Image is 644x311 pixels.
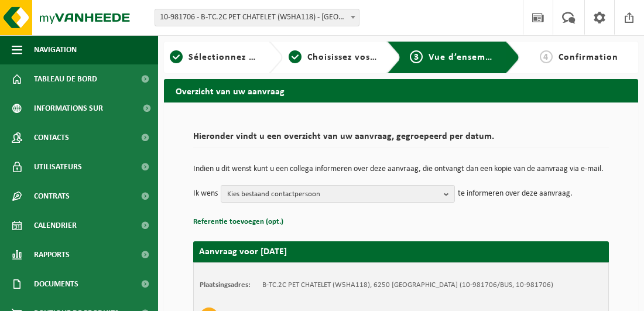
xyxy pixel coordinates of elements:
[34,211,77,240] span: Calendrier
[34,182,70,211] span: Contrats
[34,35,77,64] span: Navigation
[200,281,251,289] strong: Plaatsingsadres:
[34,152,82,182] span: Utilisateurs
[559,53,618,62] span: Confirmation
[199,247,287,257] strong: Aanvraag voor [DATE]
[193,185,218,203] p: Ik wens
[227,186,439,203] span: Kies bestaand contactpersoon
[34,94,135,123] span: Informations sur l’entreprise
[34,123,69,152] span: Contacts
[289,50,378,64] a: 2Choisissez vos déchets et conteneurs
[289,50,302,63] span: 2
[540,50,553,63] span: 4
[193,132,609,148] h2: Hieronder vindt u een overzicht van uw aanvraag, gegroepeerd per datum.
[410,50,423,63] span: 3
[307,53,474,62] span: Choisissez vos déchets et conteneurs
[429,53,595,62] span: Vue d’ensemble de votre application
[34,64,97,94] span: Tableau de bord
[193,214,283,230] button: Referentie toevoegen (opt.)
[155,9,359,26] span: 10-981706 - B-TC.2C PET CHATELET (W5HA118) - PONT-DE-LOUP
[34,240,70,269] span: Rapports
[193,165,609,173] p: Indien u dit wenst kunt u een collega informeren over deze aanvraag, die ontvangt dan een kopie v...
[170,50,183,63] span: 1
[164,79,638,102] h2: Overzicht van uw aanvraag
[189,53,338,62] span: Sélectionnez un emplacement ici
[34,269,78,299] span: Documents
[155,9,359,26] span: 10-981706 - B-TC.2C PET CHATELET (W5HA118) - PONT-DE-LOUP
[170,50,259,64] a: 1Sélectionnez un emplacement ici
[458,185,573,203] p: te informeren over deze aanvraag.
[262,281,553,290] td: B-TC.2C PET CHATELET (W5HA118), 6250 [GEOGRAPHIC_DATA] (10-981706/BUS, 10-981706)
[221,185,455,203] button: Kies bestaand contactpersoon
